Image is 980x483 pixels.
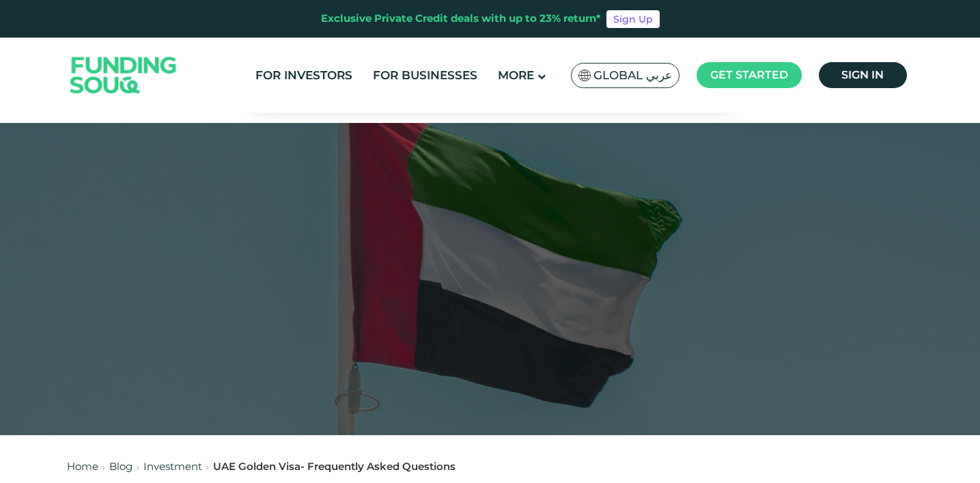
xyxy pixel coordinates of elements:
div: UAE Golden Visa- Frequently Asked Questions [213,459,456,475]
span: More [498,68,534,82]
a: Sign in [819,62,907,88]
a: Investment [143,460,202,473]
span: Global عربي [593,68,672,83]
a: For Investors [252,64,356,87]
img: SA Flag [578,70,591,81]
a: Sign Up [606,10,660,28]
a: Home [67,460,98,473]
span: Sign in [841,68,884,81]
div: Exclusive Private Credit deals with up to 23% return* [321,11,601,27]
span: Get started [710,68,788,81]
a: Blog [109,460,132,473]
img: Logo [57,41,191,110]
a: For Businesses [369,64,481,87]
